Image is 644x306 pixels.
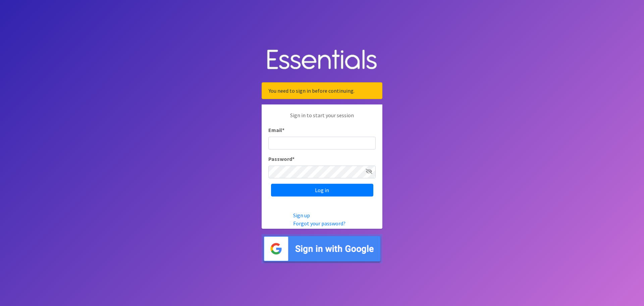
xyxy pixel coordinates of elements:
div: You need to sign in before continuing. [262,82,382,99]
input: Log in [271,184,373,196]
abbr: required [292,156,294,162]
img: Human Essentials [262,43,382,77]
a: Forgot your password? [293,220,345,227]
img: Sign in with Google [262,234,382,263]
abbr: required [282,127,284,133]
p: Sign in to start your session [268,111,376,126]
label: Password [268,155,294,163]
a: Sign up [293,212,310,219]
label: Email [268,126,284,134]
